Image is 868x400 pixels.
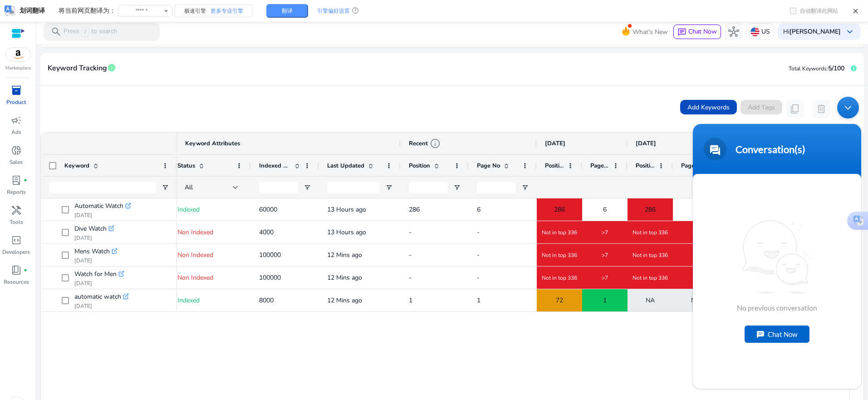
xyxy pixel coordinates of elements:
span: search [51,26,62,37]
input: Indexed Products Filter Input [259,182,298,193]
span: - [477,251,480,259]
p: [DATE] [74,302,128,310]
span: Watch for Men [74,268,117,281]
span: 12 Mins ago [327,273,362,282]
span: info [430,138,441,149]
p: [DATE] [74,234,114,242]
span: info [107,63,116,72]
span: - [477,273,480,282]
p: Developers [2,248,30,256]
span: 60000 [259,205,277,214]
span: campaign [11,115,22,126]
input: Last Updated Filter Input [327,182,380,193]
button: Open Filter Menu [304,184,311,191]
span: 100000 [259,273,281,282]
span: fiber_manual_record [24,268,27,272]
span: fiber_manual_record [24,178,27,182]
input: Page No Filter Input [477,182,516,193]
img: amazon.svg [6,48,30,61]
span: 6 [603,200,607,219]
span: 286 [645,200,656,219]
span: What's New [633,24,668,40]
span: Not in top 336 [633,229,668,236]
span: Position [636,162,655,170]
span: Position [409,162,430,170]
span: 286 [554,200,565,219]
input: Keyword Filter Input [49,182,156,193]
span: lab_profile [11,175,22,186]
button: hub [725,23,743,41]
span: donut_small [11,145,22,156]
span: Keyword [64,162,89,170]
span: 5/100 [828,64,844,73]
span: NA [646,291,655,310]
p: Tools [10,218,23,226]
button: Open Filter Menu [162,184,169,191]
span: keyboard_arrow_down [844,26,855,37]
span: 4000 [259,228,274,237]
span: Dive Watch [74,222,107,235]
span: Not in top 336 [542,229,577,236]
p: Sales [10,158,23,166]
p: US [761,24,770,40]
span: Not in top 336 [542,252,577,259]
span: inventory_2 [11,85,22,96]
span: Indexed [177,296,200,305]
span: automatic watch [74,291,121,303]
span: / [81,27,89,37]
span: >7 [602,229,608,236]
span: Mens Watch [74,245,110,258]
span: Non Indexed [177,228,213,237]
span: 72 [556,291,563,310]
p: Reports [7,188,26,196]
span: Add Keywords [687,103,730,112]
span: Keyword Tracking [48,60,107,76]
p: Hi [783,29,841,35]
p: Ads [11,128,21,136]
span: Indexed Products [259,162,291,170]
button: Open Filter Menu [521,184,529,191]
span: >7 [602,252,608,259]
span: handyman [11,205,22,216]
span: Not in top 336 [633,252,668,259]
p: Product [6,98,26,106]
span: 12 Mins ago [327,251,362,259]
span: Page No [477,162,500,170]
p: [DATE] [74,212,131,219]
span: - [409,251,412,259]
span: [DATE] [545,139,565,148]
p: [DATE] [74,280,124,287]
span: Page No [590,162,609,170]
button: chatChat Now [673,25,721,39]
input: Position Filter Input [409,182,448,193]
p: Press to search [64,27,117,37]
span: 12 Mins ago [327,296,362,305]
span: Last Updated [327,162,364,170]
p: [DATE] [74,257,117,264]
p: Marketplace [5,65,31,72]
span: 13 Hours ago [327,205,366,214]
span: hub [728,26,739,37]
span: Not in top 336 [542,274,577,281]
span: 13 Hours ago [327,228,366,237]
span: 6 [477,205,481,214]
span: chat [677,28,687,37]
span: Not in top 336 [633,274,668,281]
button: Open Filter Menu [453,184,461,191]
span: [DATE] [636,139,656,148]
b: [PERSON_NAME] [790,27,841,36]
img: us.svg [750,27,760,36]
span: All [185,183,193,192]
span: - [477,228,480,237]
span: >7 [602,274,608,281]
span: 1 [603,291,607,310]
span: Chat Now [688,27,717,36]
span: Keyword Attributes [185,139,240,148]
span: Automatic Watch [74,200,123,212]
span: 1 [477,296,481,305]
span: code_blocks [11,235,22,246]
